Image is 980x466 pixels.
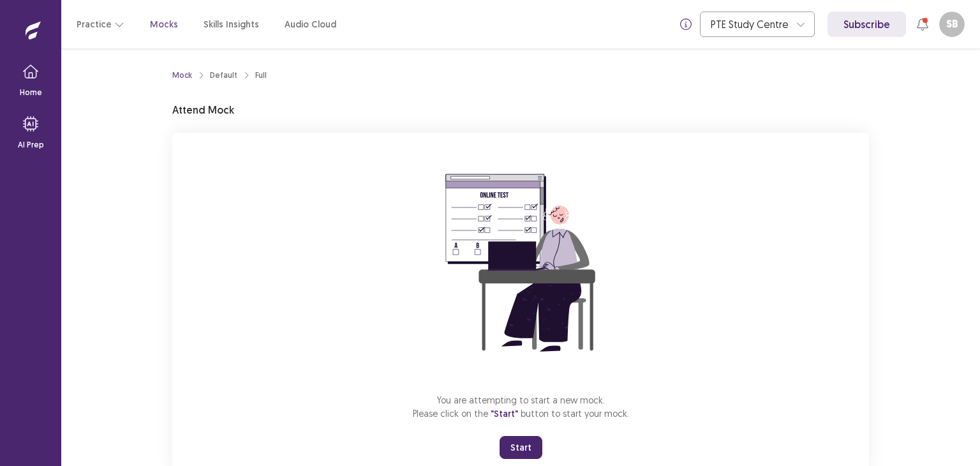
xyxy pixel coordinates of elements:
[500,436,542,459] button: Start
[20,87,42,98] p: Home
[491,408,518,419] span: "Start"
[18,139,44,151] p: AI Prep
[711,12,790,36] div: PTE Study Centre
[150,18,178,31] a: Mocks
[77,13,124,36] button: Practice
[172,70,192,81] a: Mock
[939,11,965,37] button: SB
[210,70,237,81] div: Default
[172,70,267,81] nav: breadcrumb
[172,102,234,117] p: Attend Mock
[406,148,635,378] img: attend-mock
[204,18,259,31] a: Skills Insights
[828,11,906,37] a: Subscribe
[285,18,336,31] a: Audio Cloud
[255,70,267,81] div: Full
[674,13,697,36] button: info
[413,393,629,421] p: You are attempting to start a new mock. Please click on the button to start your mock.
